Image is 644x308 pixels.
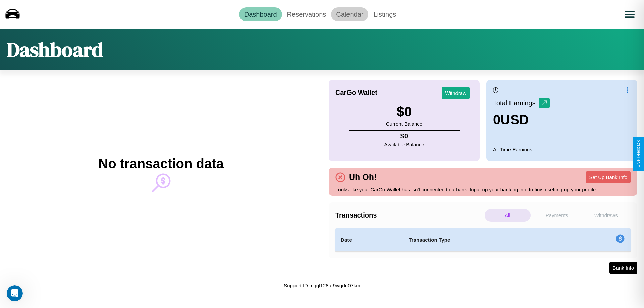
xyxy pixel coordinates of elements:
button: Withdraw [442,87,470,99]
a: Listings [368,7,401,21]
div: Give Feedback [636,140,641,168]
p: All Time Earnings [493,145,631,154]
h1: Dashboard [7,36,103,63]
h3: $ 0 [386,104,422,119]
p: Available Balance [384,140,424,149]
button: Bank Info [609,262,637,274]
a: Calendar [331,7,368,21]
h4: Date [341,236,398,244]
h4: CarGo Wallet [335,89,377,97]
a: Reservations [282,7,331,21]
button: Set Up Bank Info [586,171,631,183]
h4: Uh Oh! [345,172,380,182]
table: simple table [335,228,631,252]
h2: No transaction data [98,156,223,171]
h3: 0 USD [493,112,550,127]
p: Current Balance [386,119,422,128]
h4: $ 0 [384,132,424,140]
p: Payments [534,209,580,222]
button: Open menu [620,5,639,24]
a: Dashboard [239,7,282,21]
p: Total Earnings [493,97,539,109]
p: Looks like your CarGo Wallet has isn't connected to a bank. Input up your banking info to finish ... [335,185,631,194]
h4: Transactions [335,211,483,219]
h4: Transaction Type [409,236,561,244]
p: Withdraws [583,209,629,222]
p: Support ID: mgql128ur9iygdu07km [284,281,360,290]
p: All [485,209,531,222]
iframe: Intercom live chat [7,285,23,301]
